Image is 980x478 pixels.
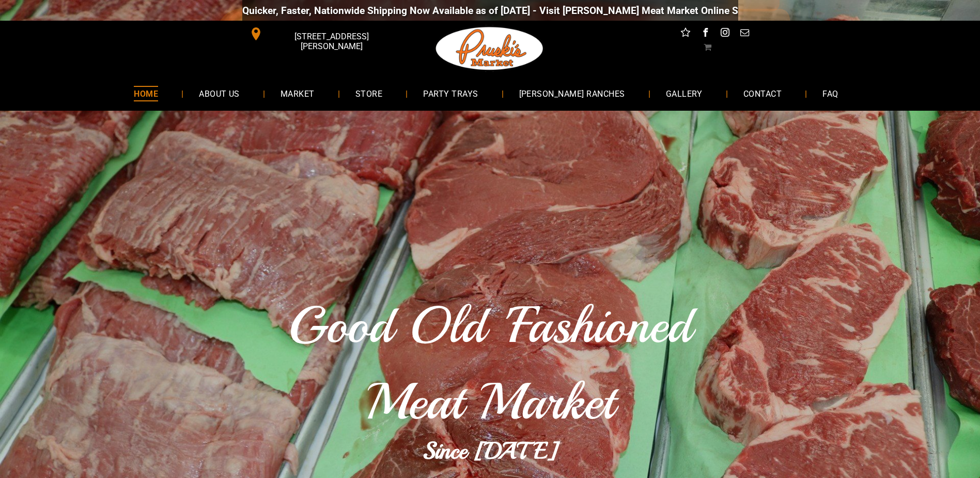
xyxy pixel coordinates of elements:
[423,436,558,466] b: Since [DATE]
[242,26,400,42] a: [STREET_ADDRESS][PERSON_NAME]
[698,26,712,42] a: facebook
[679,26,692,42] a: Social network
[504,80,641,107] a: [PERSON_NAME] RANCHES
[265,80,330,107] a: MARKET
[650,80,718,107] a: GALLERY
[183,80,255,107] a: ABOUT US
[738,26,751,42] a: email
[718,26,732,42] a: instagram
[265,26,398,56] span: [STREET_ADDRESS][PERSON_NAME]
[288,293,692,434] span: Good Old 'Fashioned Meat Market
[408,80,493,107] a: PARTY TRAYS
[340,80,398,107] a: STORE
[728,80,797,107] a: CONTACT
[118,80,174,107] a: HOME
[434,21,546,77] img: Pruski-s+Market+HQ+Logo2-259w.png
[807,80,853,107] a: FAQ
